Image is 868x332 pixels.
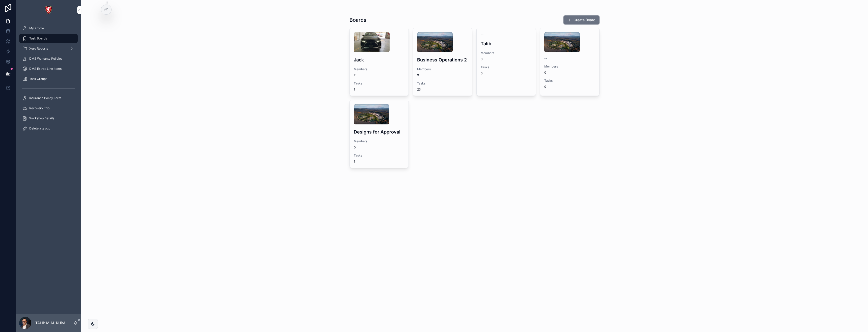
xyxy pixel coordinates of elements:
span: Task Boards [29,36,47,40]
img: bud-n9.bbe8f4ee54d7e6d4019000c9cbe8b3b1.jpg [544,32,580,52]
span: 0 [544,85,546,89]
h4: Designs for Approval [354,128,405,135]
span: Delete a group [29,126,50,130]
a: --TalibMembers0Tasks0 [476,28,536,96]
a: bud-n9.bbe8f4ee54d7e6d4019000c9cbe8b3b1.jpgDesigns for ApprovalMembers0Tasks1 [349,100,409,168]
span: Tasks [481,65,532,69]
span: 23 [417,87,421,92]
img: bud-n9.bbe8f4ee54d7e6d4019000c9cbe8b3b1.jpg [417,32,453,52]
img: App logo [44,6,52,14]
span: Xero Reports [29,47,48,51]
span: 0 [481,57,532,61]
a: Delete a group [19,124,78,133]
span: Members [417,67,468,71]
a: 1200x800-(10).jpegJackMembers2Tasks1 [349,28,409,96]
img: bud-n9.bbe8f4ee54d7e6d4019000c9cbe8b3b1.jpg [354,104,389,124]
img: 1200x800-(10).jpeg [354,32,390,52]
a: Task Boards [19,34,78,43]
a: DMS Warranty Policies [19,54,78,63]
span: Tasks [354,153,405,158]
h4: Jack [354,56,405,63]
span: Workshop Details [29,116,54,120]
span: Recovery Trip [29,106,49,110]
span: 0 [354,145,405,149]
span: 2 [354,73,405,77]
span: Tasks [354,81,405,85]
span: -- [544,56,547,60]
span: Members [354,139,405,143]
a: My Profile [19,24,78,33]
a: Insurance Policy Form [19,94,78,103]
span: Members [354,67,405,71]
a: Workshop Details [19,114,78,123]
span: Tasks [544,79,595,83]
div: scrollable content [16,20,81,140]
span: 0 [481,71,483,75]
p: TALIB M AL RUBAI [35,320,67,325]
h4: Business Operations 2 [417,56,468,63]
span: Members [481,51,532,55]
button: Create Board [563,15,600,25]
span: Members [544,64,595,69]
span: 0 [544,71,595,75]
span: DMS Warranty Policies [29,57,62,61]
a: bud-n9.bbe8f4ee54d7e6d4019000c9cbe8b3b1.jpgBusiness Operations 2Members9Tasks23 [413,28,472,96]
span: Tasks [417,81,468,85]
a: Task Groups [19,74,78,83]
a: Xero Reports [19,44,78,53]
span: My Profile [29,26,44,30]
span: -- [481,32,484,36]
span: Task Groups [29,77,47,81]
a: Recovery Trip [19,104,78,113]
span: 1 [354,160,355,164]
a: bud-n9.bbe8f4ee54d7e6d4019000c9cbe8b3b1.jpg--Members0Tasks0 [540,28,600,96]
a: DMS Extras Line Items [19,64,78,73]
span: 1 [354,87,355,92]
h1: Boards [349,16,366,24]
span: 9 [417,73,468,77]
span: Insurance Policy Form [29,96,61,100]
span: DMS Extras Line Items [29,67,62,71]
h4: Talib [481,40,532,47]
